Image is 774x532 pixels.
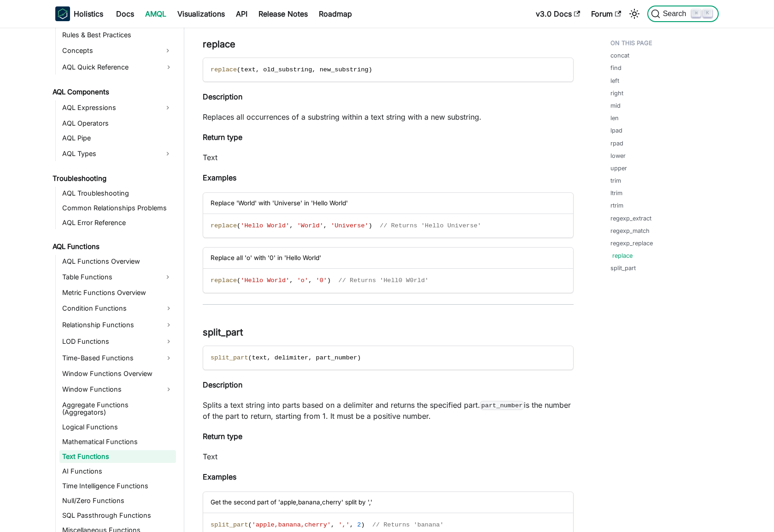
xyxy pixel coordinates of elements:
span: // Returns 'Hello Universe' [380,222,481,229]
a: AQL Troubleshooting [59,187,176,200]
span: ( [237,222,240,229]
a: AQL Pipe [59,132,176,145]
a: lower [610,151,626,160]
a: Window Functions [59,382,176,397]
a: Forum [586,6,627,21]
a: AI Functions [59,465,176,478]
span: '0' [316,277,327,284]
a: Common Relationships Problems [59,202,176,214]
span: ) [357,354,361,361]
span: part_number [316,354,358,361]
a: Docs [111,6,140,21]
span: split_part [211,521,248,528]
a: Roadmap [313,6,358,21]
strong: Return type [203,133,242,142]
span: replace [211,277,237,284]
span: replace [211,222,237,229]
a: AQL Quick Reference [59,60,176,75]
a: find [610,64,622,72]
span: delimiter [275,354,308,361]
a: replace [612,251,633,260]
p: Replaces all occurrences of a substring within a text string with a new substring. [203,111,574,122]
a: Release Notes [253,6,313,21]
a: Troubleshooting [50,172,176,185]
a: AQL Functions Overview [59,255,176,268]
a: AQL Operators [59,117,176,130]
a: Condition Functions [59,301,176,316]
span: 2 [357,521,361,528]
span: 'o' [297,277,308,284]
span: ( [248,521,252,528]
button: Expand sidebar category 'Table Functions' [159,270,176,284]
span: ) [327,277,331,284]
span: ( [248,354,252,361]
div: Replace all 'o' with '0' in 'Hello World' [203,248,573,268]
a: AQL Error Reference [59,216,176,229]
span: text [240,66,256,73]
a: split_part [610,264,636,272]
span: , [289,222,293,229]
span: 'World' [297,222,323,229]
span: new_substring [320,66,369,73]
a: rpad [610,139,623,148]
a: LOD Functions [59,334,176,349]
span: // Returns 'Hell0 W0rld' [339,277,429,284]
span: , [331,521,334,528]
nav: Docs sidebar [46,28,184,532]
button: Expand sidebar category 'AQL Expressions' [159,100,176,115]
code: part_number [480,401,524,410]
a: AQL Functions [50,240,176,253]
a: concat [610,51,629,60]
a: API [230,6,253,21]
a: Aggregate Functions (Aggregators) [59,399,176,419]
span: , [289,277,293,284]
a: AQL Types [59,146,159,161]
span: 'Hello World' [240,222,289,229]
span: replace [211,66,237,73]
strong: Return type [203,432,242,441]
div: Replace 'World' with 'Universe' in 'Hello World' [203,193,573,214]
a: Metric Functions Overview [59,286,176,299]
a: Logical Functions [59,421,176,434]
img: Holistics [55,6,70,21]
strong: Examples [203,173,236,182]
button: Expand sidebar category 'Concepts' [159,43,176,58]
span: old_substring [263,66,312,73]
a: Text Functions [59,450,176,463]
a: Rules & Best Practices [59,29,176,41]
a: rtrim [610,201,623,210]
p: Splits a text string into parts based on a delimiter and returns the specified part. is the numbe... [203,399,574,422]
p: Text [203,451,574,462]
a: AQL Components [50,86,176,98]
span: split_part [211,354,248,361]
h3: split_part [203,327,574,338]
span: // Returns 'banana' [372,521,444,528]
span: text [252,354,267,361]
a: SQL Passthrough Functions [59,509,176,522]
a: regexp_extract [610,214,651,223]
button: Switch between dark and light mode (currently light mode) [627,6,642,21]
kbd: K [703,9,712,17]
span: ) [369,222,372,229]
span: 'Hello World' [240,277,289,284]
span: , [308,354,312,361]
h3: replace [203,39,574,50]
span: 'Universe' [331,222,369,229]
a: v3.0 Docs [530,6,586,21]
a: regexp_replace [610,239,653,248]
a: Time Intelligence Functions [59,480,176,492]
span: , [308,277,312,284]
a: HolisticsHolistics [55,6,103,21]
span: , [350,521,353,528]
a: AMQL [140,6,172,21]
button: Search (Command+K) [647,6,719,22]
span: ) [361,521,364,528]
span: , [256,66,259,73]
a: AQL Expressions [59,100,159,115]
div: Get the second part of 'apple,banana,cherry' split by ',' [203,492,573,513]
strong: Examples [203,472,236,481]
a: Relationship Functions [59,318,176,332]
span: 'apple,banana,cherry' [252,521,331,528]
span: , [267,354,270,361]
span: , [323,222,327,229]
